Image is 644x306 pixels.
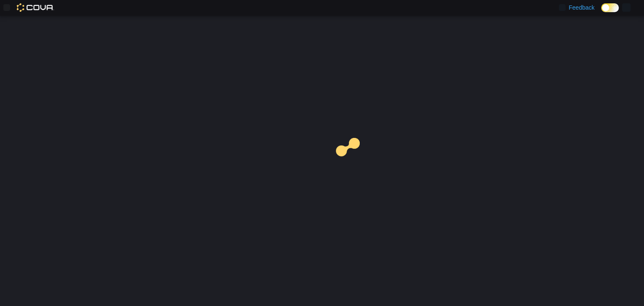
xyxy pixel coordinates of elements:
img: Cova [17,3,54,12]
input: Dark Mode [601,3,619,12]
img: cova-loader [322,132,385,194]
span: Dark Mode [601,12,602,13]
span: Feedback [569,3,595,12]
